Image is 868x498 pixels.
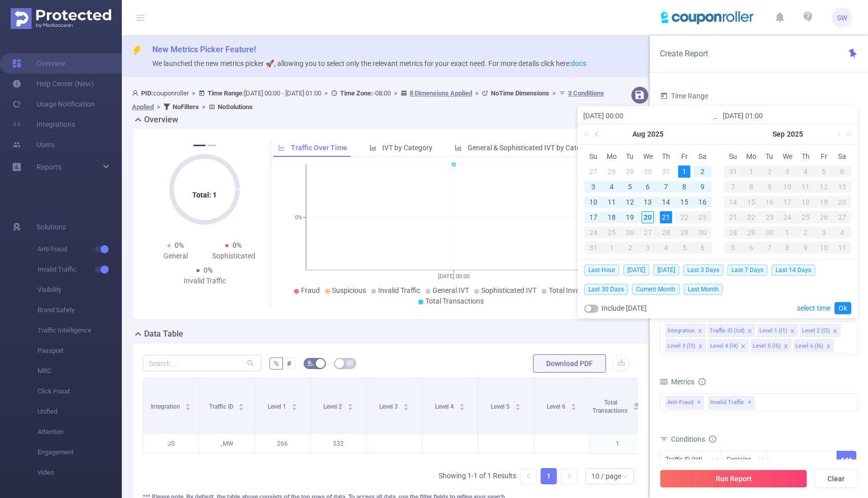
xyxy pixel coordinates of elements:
td: August 9, 2025 [693,179,712,194]
a: Aug [631,124,646,144]
td: September 11, 2025 [796,179,815,194]
td: September 25, 2025 [796,210,815,225]
td: August 30, 2025 [693,225,712,240]
div: 29 [624,165,636,178]
td: September 16, 2025 [760,194,779,210]
th: Tue [621,149,639,164]
span: Th [657,152,675,161]
td: August 17, 2025 [584,210,603,225]
i: icon: table [347,360,353,366]
td: September 10, 2025 [779,179,797,194]
td: September 23, 2025 [760,210,779,225]
td: September 4, 2025 [657,240,675,255]
b: No Solutions [218,103,253,111]
div: Level 1 (l1) [759,324,787,338]
td: August 28, 2025 [657,225,675,240]
span: couponroller [DATE] 00:00 - [DATE] 01:00 -08:00 [132,89,604,111]
button: Download PDF [533,354,606,373]
i: icon: close [698,344,703,350]
td: August 20, 2025 [639,210,657,225]
span: Traffic Over Time [291,144,347,152]
td: September 26, 2025 [815,210,833,225]
div: 1 [779,226,797,239]
a: Integrations [12,114,75,135]
i: icon: close [826,344,831,350]
span: Anti-Fraud [38,239,122,259]
div: 19 [624,211,636,223]
div: 5 [815,165,833,178]
span: 0% [232,241,242,249]
th: Thu [657,149,675,164]
li: Traffic ID (tid) [708,324,755,337]
span: ✕ [697,396,701,409]
th: Mon [742,149,760,164]
div: 3 [779,165,797,178]
b: Time Zone: [340,89,373,97]
td: September 6, 2025 [693,240,712,255]
td: August 7, 2025 [657,179,675,194]
div: 26 [621,226,639,239]
div: 14 [724,196,742,208]
span: > [199,103,209,111]
div: 2 [796,226,815,239]
a: Users [12,135,54,155]
div: 2 [760,165,779,178]
div: 1 [678,165,690,178]
i: icon: thunderbolt [132,46,142,56]
div: 4 [796,165,815,178]
th: Thu [796,149,815,164]
td: September 24, 2025 [779,210,797,225]
td: August 24, 2025 [584,225,603,240]
div: Level 5 (l5) [753,340,781,353]
th: Sun [724,149,742,164]
div: 13 [642,196,654,208]
div: 25 [603,226,621,239]
i: icon: bg-colors [307,360,313,366]
a: Ok [834,302,851,314]
td: September 14, 2025 [724,194,742,210]
i: icon: down [758,457,764,464]
div: 31 [724,165,742,178]
span: Invalid Traffic [38,259,122,280]
div: 29 [742,226,760,239]
th: Sun [584,149,603,164]
div: 10 / page [591,469,621,484]
i: icon: user [132,90,141,96]
td: October 5, 2025 [724,240,742,255]
td: September 20, 2025 [833,194,851,210]
a: Reports [37,157,61,177]
li: Level 3 (l3) [665,339,706,352]
div: 18 [796,196,815,208]
td: July 28, 2025 [603,164,621,179]
div: 18 [606,211,618,223]
div: Contains [726,451,758,468]
div: 17 [587,211,599,223]
div: 19 [815,196,833,208]
td: July 31, 2025 [657,164,675,179]
div: 9 [696,181,709,193]
span: Sa [693,152,712,161]
td: September 21, 2025 [724,210,742,225]
li: Level 6 (l6) [793,339,834,352]
td: July 27, 2025 [584,164,603,179]
span: Video [38,462,122,483]
td: August 26, 2025 [621,225,639,240]
span: Fr [815,152,833,161]
td: July 30, 2025 [639,164,657,179]
input: Start date [583,110,713,122]
div: 7 [660,181,672,193]
td: September 17, 2025 [779,194,797,210]
div: 13 [833,181,851,193]
div: Traffic ID (tid) [665,451,710,468]
td: September 2, 2025 [760,164,779,179]
a: Previous month (PageUp) [593,124,602,144]
div: 25 [796,211,815,223]
td: August 2, 2025 [693,164,712,179]
div: 16 [760,196,779,208]
div: 28 [724,226,742,239]
td: September 8, 2025 [742,179,760,194]
div: 24 [779,211,797,223]
span: Passport [38,341,122,361]
span: New Metrics Picker Feature! [152,45,256,54]
th: Tue [760,149,779,164]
